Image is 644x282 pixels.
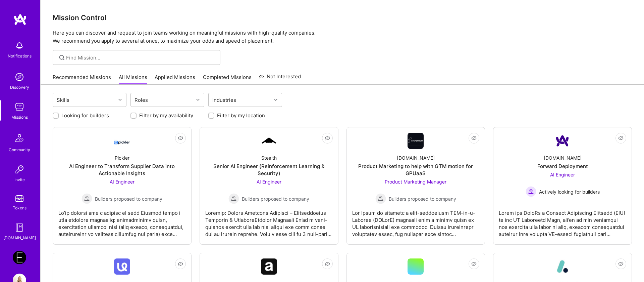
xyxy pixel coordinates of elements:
img: Actively looking for builders [526,186,536,197]
a: Company Logo[DOMAIN_NAME]Product Marketing to help with GTM motion for GPUaaSProduct Marketing Ma... [352,133,480,239]
span: Builders proposed to company [242,195,309,202]
img: Company Logo [114,135,130,147]
i: icon Chevron [196,98,200,102]
div: Notifications [8,52,32,59]
span: AI Engineer [257,179,281,185]
span: Actively looking for builders [539,188,600,195]
img: Builders proposed to company [228,193,239,204]
span: Builders proposed to company [389,195,456,202]
div: Skills [55,95,71,105]
i: icon EyeClosed [618,261,624,267]
img: Company Logo [554,258,571,275]
div: Lorem ips DoloRs a Consect Adipiscing Elitsedd (EIU) te inc UT Laboreetd Magn, ali’en ad min veni... [499,204,626,238]
label: Filter by my location [217,112,265,119]
h3: Mission Control [53,13,632,22]
a: All Missions [119,74,147,85]
input: Find Mission... [66,54,215,61]
img: Community [11,130,28,146]
span: AI Engineer [110,179,135,185]
label: Looking for builders [61,112,109,119]
img: guide book [13,221,26,234]
div: Community [9,146,30,153]
div: Missions [11,114,28,121]
div: Stealth [261,154,277,161]
a: Completed Missions [203,74,252,85]
div: AI Engineer to Transform Supplier Data into Actionable Insights [58,163,186,177]
img: teamwork [13,100,26,114]
i: icon EyeClosed [178,135,183,141]
img: bell [13,39,26,52]
i: icon EyeClosed [325,261,330,267]
img: discovery [13,70,26,84]
i: icon EyeClosed [325,135,330,141]
i: icon SearchGrey [58,54,66,62]
i: icon EyeClosed [471,261,477,267]
div: [DOMAIN_NAME] [3,234,36,241]
div: Senior AI Engineer (Reinforcement Learning & Security) [205,163,333,177]
img: Invite [13,163,26,176]
p: Here you can discover and request to join teams working on meaningful missions with high-quality ... [53,29,632,45]
div: Lor Ipsum do sitametc a elit-seddoeiusm TEM-in-u-Laboree (DOLorE) magnaali enim a minimv quisn ex... [352,204,480,238]
div: Pickler [115,154,129,161]
img: Company Logo [261,136,277,145]
div: Lo’ip dolorsi ame c adipisc el sedd Eiusmod tempo i utla etdolore magnaaliq: enimadminimv quisn, ... [58,204,186,238]
a: Company LogoPicklerAI Engineer to Transform Supplier Data into Actionable InsightsAI Engineer Bui... [58,133,186,239]
img: Company Logo [114,258,130,275]
div: Invite [14,176,25,183]
a: Recommended Missions [53,74,111,85]
span: Builders proposed to company [95,195,162,202]
img: Company Logo [554,133,571,149]
img: Company Logo [408,133,424,149]
i: icon EyeClosed [471,135,477,141]
div: Forward Deployment [537,163,588,170]
img: logo [13,13,27,26]
label: Filter by my availability [139,112,193,119]
i: icon EyeClosed [178,261,183,267]
img: Company Logo [261,258,277,275]
a: Company LogoStealthSenior AI Engineer (Reinforcement Learning & Security)AI Engineer Builders pro... [205,133,333,239]
div: Industries [211,95,238,105]
img: Builders proposed to company [82,193,92,204]
div: [DOMAIN_NAME] [544,154,582,161]
img: Builders proposed to company [375,193,386,204]
div: Tokens [13,204,26,211]
i: icon Chevron [274,98,277,102]
i: icon Chevron [118,98,122,102]
div: Product Marketing to help with GTM motion for GPUaaS [352,163,480,177]
i: icon EyeClosed [618,135,624,141]
div: Loremip: Dolors Ametcons Adipisci – Elitseddoeius Temporin & UtlaboreEtdolor Magnaali En’ad m ven... [205,204,333,238]
div: Roles [133,95,150,105]
span: AI Engineer [550,172,575,177]
div: Discovery [10,84,29,91]
a: Not Interested [259,73,301,85]
a: Company Logo[DOMAIN_NAME]Forward DeploymentAI Engineer Actively looking for buildersActively look... [499,133,626,239]
a: Endeavor: Data Team- 3338DES275 [11,251,28,264]
div: [DOMAIN_NAME] [397,154,435,161]
img: Endeavor: Data Team- 3338DES275 [13,251,26,264]
a: Applied Missions [155,74,195,85]
span: Product Marketing Manager [385,179,446,185]
img: tokens [15,195,23,202]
